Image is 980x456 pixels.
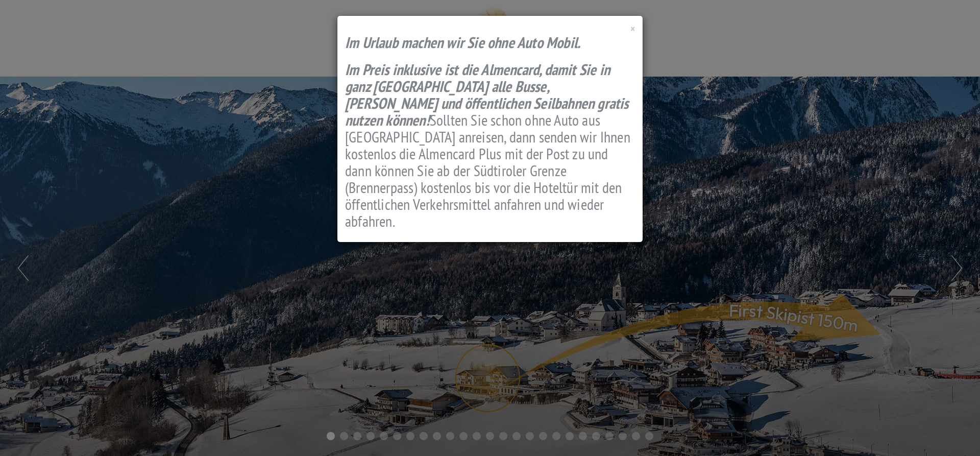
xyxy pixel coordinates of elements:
[630,22,635,36] span: ×
[345,61,635,229] h2: Sollten Sie schon ohne Auto aus [GEOGRAPHIC_DATA] anreisen, dann senden wir Ihnen kostenlos die A...
[630,23,635,34] button: Close
[345,59,629,130] strong: m Preis inklusive ist die Almencard, damit Sie in ganz [GEOGRAPHIC_DATA] alle Busse, [PERSON_NAME...
[345,59,349,79] strong: I
[345,32,580,52] strong: Im Urlaub machen wir Sie ohne Auto Mobil.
